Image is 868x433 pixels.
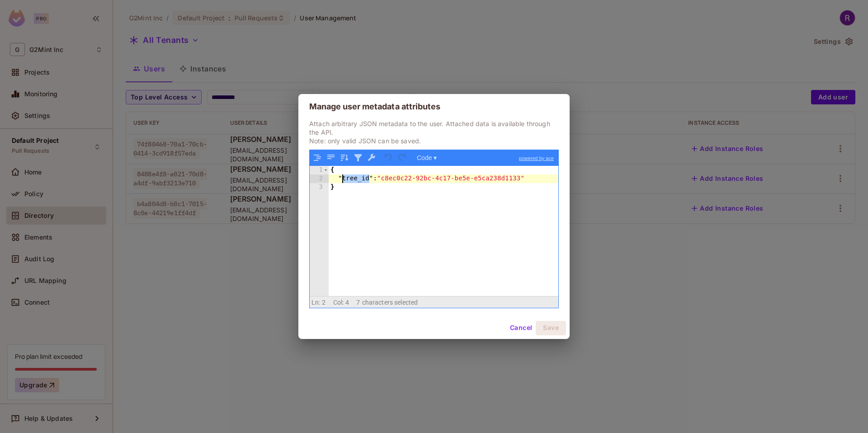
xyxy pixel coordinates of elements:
div: 3 [310,183,329,192]
button: Cancel [506,321,536,335]
button: Filter, sort, or transform contents [352,152,364,164]
button: Repair JSON: fix quotes and escape characters, remove comments and JSONP notation, turn JavaScrip... [366,152,377,164]
div: 2 [310,174,329,183]
span: 2 [322,299,325,306]
button: Sort contents [339,152,350,164]
h2: Manage user metadata attributes [298,94,570,119]
span: Col: [333,299,344,306]
button: Compact JSON data, remove all whitespaces (Ctrl+Shift+I) [325,152,337,164]
span: 4 [345,299,349,306]
div: 1 [310,166,329,174]
p: Attach arbitrary JSON metadata to the user. Attached data is available through the API. Note: onl... [309,119,559,145]
button: Redo (Ctrl+Shift+Z) [396,152,408,164]
button: Save [536,321,566,335]
button: Code ▾ [414,152,440,164]
button: Undo last action (Ctrl+Z) [383,152,395,164]
span: Ln: [311,299,320,306]
span: characters selected [362,299,418,306]
a: powered by ace [514,150,558,166]
span: 7 [356,299,360,306]
button: Format JSON data, with proper indentation and line feeds (Ctrl+I) [311,152,323,164]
